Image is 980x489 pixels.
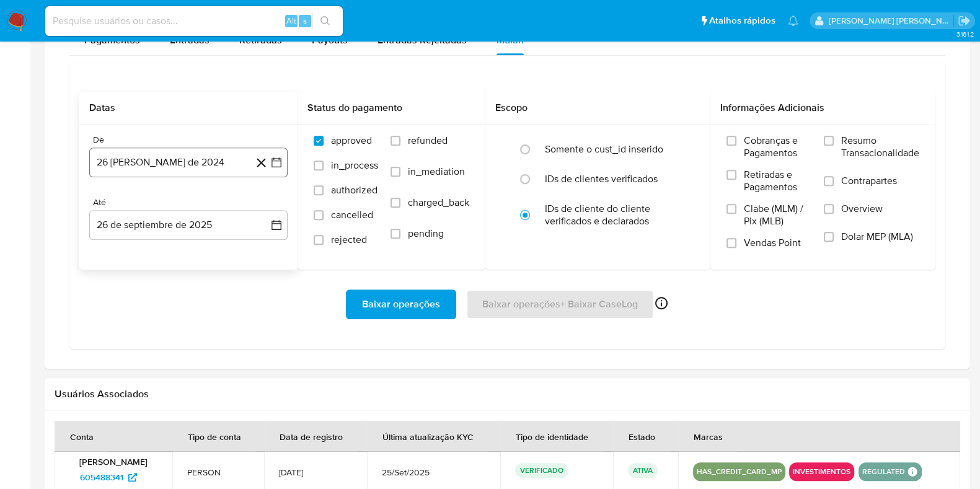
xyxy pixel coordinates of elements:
[958,14,971,27] a: Sair
[45,13,343,29] input: Pesquise usuários ou casos...
[788,15,798,26] a: Notificações
[956,29,974,39] span: 3.161.2
[312,12,338,30] button: search-icon
[829,15,954,27] p: danilo.toledo@mercadolivre.com
[303,15,307,27] span: s
[286,15,296,27] span: Alt
[55,388,960,400] h2: Usuários Associados
[709,14,775,27] span: Atalhos rápidos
